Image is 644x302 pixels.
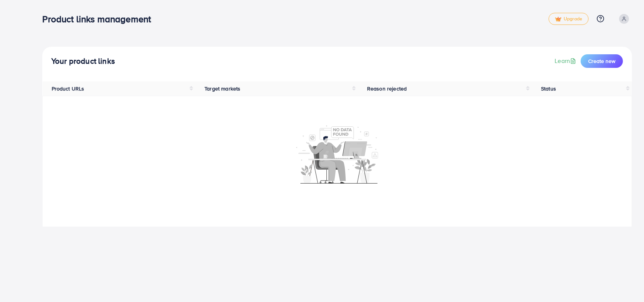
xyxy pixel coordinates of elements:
[549,13,589,25] a: tickUpgrade
[581,54,623,68] button: Create new
[588,57,615,65] span: Create new
[52,85,85,92] span: Product URLs
[555,57,578,65] a: Learn
[42,14,157,25] h3: Product links management
[367,85,407,92] span: Reason rejected
[204,85,240,92] span: Target markets
[51,57,115,66] h4: Your product links
[296,124,378,184] img: No account
[541,85,556,92] span: Status
[555,16,582,22] span: Upgrade
[555,17,561,22] img: tick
